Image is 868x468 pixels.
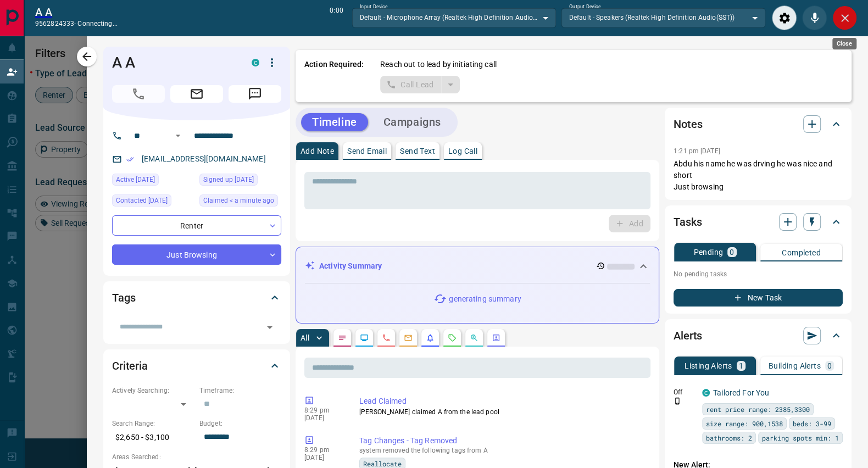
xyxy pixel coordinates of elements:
svg: Listing Alerts [426,333,435,342]
p: 9562824333 - [35,19,118,29]
h2: Notes [674,115,702,133]
svg: Notes [338,333,347,342]
p: Log Call [448,147,477,155]
p: Listing Alerts [685,362,732,370]
h2: Tags [112,289,135,307]
p: 0 [827,362,832,370]
p: Actively Searching: [112,386,194,395]
div: Renter [112,215,281,236]
p: Lead Claimed [359,395,646,407]
span: Claimed < a minute ago [203,195,274,206]
p: 1:21 pm [DATE] [674,147,720,155]
span: Email [170,85,223,103]
div: Notes [674,111,843,137]
span: size range: 900,1538 [706,418,783,429]
button: Open [171,129,185,142]
div: Mon Apr 29 2024 [112,194,194,210]
svg: Agent Actions [492,333,500,342]
p: Areas Searched: [112,452,281,462]
a: [EMAIL_ADDRESS][DOMAIN_NAME] [142,154,266,163]
h1: A A [112,54,235,71]
p: Off [674,387,695,397]
button: Timeline [301,113,368,131]
button: Campaigns [372,113,452,131]
div: Wed Nov 07 2018 [199,174,281,189]
div: condos.ca [702,389,710,397]
div: condos.ca [252,59,259,66]
div: Audio Settings [772,5,797,30]
div: Criteria [112,353,281,379]
label: Input Device [360,3,388,10]
svg: Opportunities [470,333,478,342]
span: rent price range: 2385,3300 [706,404,810,415]
div: Default - Microphone Array (Realtek High Definition Audio(SST)) [352,8,556,27]
p: Timeframe: [199,386,281,395]
div: Close [832,38,856,49]
p: Send Text [400,147,435,155]
div: Close [832,5,857,30]
h2: Criteria [112,357,148,375]
p: Activity Summary [319,260,382,272]
div: Just Browsing [112,244,281,265]
div: split button [380,76,460,93]
button: Open [262,320,277,335]
h2: Alerts [674,327,702,344]
p: [DATE] [304,414,343,422]
label: Output Device [569,3,600,10]
button: New Task [674,289,843,307]
span: beds: 3-99 [793,418,831,429]
p: Action Required: [304,59,364,93]
p: Search Range: [112,419,194,428]
span: Contacted [DATE] [116,195,168,206]
span: Active [DATE] [116,174,155,185]
p: system removed the following tags from A [359,447,646,454]
p: Abdu his name he was drving he was nice and short Just browsing [674,158,843,193]
p: No pending tasks [674,266,843,282]
p: Tag Changes - Tag Removed [359,435,646,447]
p: Send Email [347,147,387,155]
div: Tasks [674,209,843,235]
svg: Emails [404,333,413,342]
span: Call [112,85,165,103]
div: Activity Summary [305,256,650,276]
span: parking spots min: 1 [762,432,839,443]
p: 8:29 pm [304,446,343,454]
div: Mute [802,5,827,30]
p: Reach out to lead by initiating call [380,59,497,70]
span: connecting... [77,20,117,27]
div: Tue Sep 16 2025 [199,194,281,210]
svg: Push Notification Only [674,397,681,405]
svg: Lead Browsing Activity [360,333,369,342]
a: Tailored For You [713,388,769,397]
p: 0:00 [330,5,343,30]
div: Tags [112,285,281,311]
p: [DATE] [304,454,343,461]
svg: Requests [448,333,457,342]
h2: A A [35,5,118,19]
p: generating summary [449,293,521,305]
p: 0 [730,248,734,256]
span: Message [229,85,281,103]
p: Building Alerts [769,362,821,370]
h2: Tasks [674,213,702,231]
p: Budget: [199,419,281,428]
p: All [301,334,309,342]
p: Pending [693,248,723,256]
p: Completed [782,249,821,257]
span: bathrooms: 2 [706,432,752,443]
svg: Calls [382,333,391,342]
p: $2,650 - $3,100 [112,428,194,447]
span: Signed up [DATE] [203,174,254,185]
svg: Email Verified [126,155,134,163]
p: 8:29 pm [304,406,343,414]
div: Default - Speakers (Realtek High Definition Audio(SST)) [561,8,765,27]
p: Add Note [301,147,334,155]
div: Sun Sep 14 2025 [112,174,194,189]
div: Alerts [674,322,843,349]
p: [PERSON_NAME] claimed A from the lead pool [359,407,646,417]
p: 1 [739,362,743,370]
